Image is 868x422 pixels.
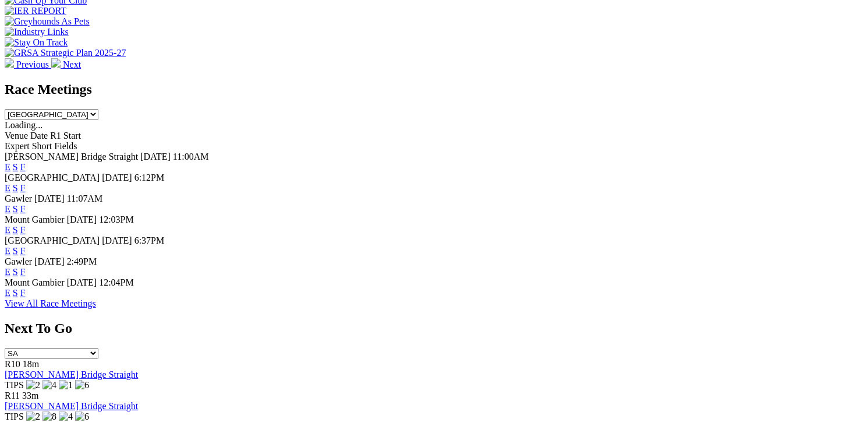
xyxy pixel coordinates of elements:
[67,277,97,287] span: [DATE]
[5,321,863,336] h2: Next To Go
[13,183,18,193] a: S
[5,256,32,266] span: Gawler
[5,214,65,224] span: Mount Gambier
[5,48,126,58] img: GRSA Strategic Plan 2025-27
[5,401,138,411] a: [PERSON_NAME] Bridge Straight
[134,235,165,245] span: 6:37PM
[5,225,10,235] a: E
[5,6,66,16] img: IER REPORT
[5,370,138,379] a: [PERSON_NAME] Bridge Straight
[5,204,10,214] a: E
[5,359,20,369] span: R10
[5,152,138,161] span: [PERSON_NAME] Bridge Straight
[99,214,134,224] span: 12:03PM
[5,82,863,97] h2: Race Meetings
[50,131,81,140] span: R1 Start
[5,246,10,256] a: E
[5,58,14,68] img: chevron-left-pager-white.svg
[20,183,26,193] a: F
[54,141,77,151] span: Fields
[102,173,132,182] span: [DATE]
[5,288,10,298] a: E
[5,173,100,182] span: [GEOGRAPHIC_DATA]
[13,246,18,256] a: S
[5,131,28,140] span: Venue
[5,267,10,277] a: E
[5,59,51,69] a: Previous
[5,391,20,400] span: R11
[13,288,18,298] a: S
[5,27,69,37] img: Industry Links
[140,152,171,161] span: [DATE]
[99,277,134,287] span: 12:04PM
[67,214,97,224] span: [DATE]
[5,37,68,48] img: Stay On Track
[63,59,81,69] span: Next
[5,277,65,287] span: Mount Gambier
[67,194,103,203] span: 11:07AM
[42,412,56,422] img: 8
[67,256,97,266] span: 2:49PM
[26,412,40,422] img: 2
[30,131,48,140] span: Date
[23,359,39,369] span: 18m
[51,58,61,68] img: chevron-right-pager-white.svg
[75,380,89,391] img: 6
[13,225,18,235] a: S
[5,16,90,27] img: Greyhounds As Pets
[5,162,10,172] a: E
[5,120,42,130] span: Loading...
[16,59,49,69] span: Previous
[20,246,26,256] a: F
[20,162,26,172] a: F
[5,380,24,390] span: TIPS
[20,267,26,277] a: F
[59,412,73,422] img: 4
[59,380,73,391] img: 1
[173,152,209,161] span: 11:00AM
[5,298,96,308] a: View All Race Meetings
[134,173,165,182] span: 6:12PM
[32,141,52,151] span: Short
[20,288,26,298] a: F
[13,204,18,214] a: S
[20,225,26,235] a: F
[13,162,18,172] a: S
[42,380,56,391] img: 4
[13,267,18,277] a: S
[34,256,65,266] span: [DATE]
[5,183,10,193] a: E
[22,391,38,400] span: 33m
[5,141,30,151] span: Expert
[20,204,26,214] a: F
[26,380,40,391] img: 2
[34,194,65,203] span: [DATE]
[5,194,32,203] span: Gawler
[5,412,24,421] span: TIPS
[102,235,132,245] span: [DATE]
[51,59,81,69] a: Next
[75,412,89,422] img: 6
[5,235,100,245] span: [GEOGRAPHIC_DATA]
